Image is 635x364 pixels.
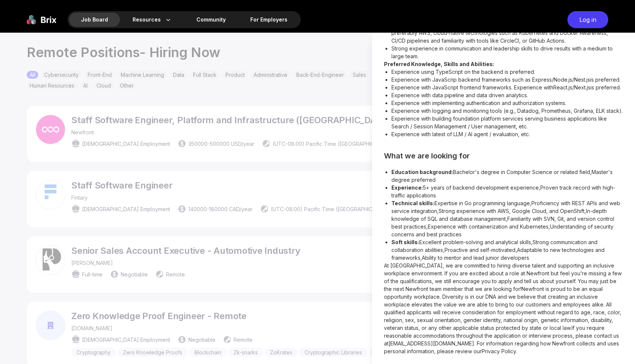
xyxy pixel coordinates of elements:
[567,11,608,28] div: Log in
[391,99,623,107] li: Experience with implementing authentication and authorization systems.
[238,13,299,27] a: For Employers
[69,13,120,27] div: Job Board
[391,168,623,184] li: Bachelor's degree in Computer Science or related field,Master's degree preferred
[391,107,623,115] li: Experience with logging and monitoring tools (e.g., Datadog, Prometheus, Grafana, ELK stack).
[384,262,623,355] p: At [GEOGRAPHIC_DATA], we are committed to hiring diverse talent and supporting an inclusive workp...
[388,340,474,347] a: [EMAIL_ADDRESS][DOMAIN_NAME]
[391,45,623,60] li: Strong experience in communication and leadership skills to drive results with a medium to large ...
[391,200,434,206] strong: Technical skills:
[391,239,419,245] strong: Soft skills:
[391,115,623,130] li: Experience with building foundation platform services serving business applications like Search /...
[554,76,590,83] a: Node.js/Nest.js
[384,153,623,159] h2: What we are looking for
[391,83,623,91] li: Experience with JavaScript frontend frameworks. Experience with is preferred.
[391,184,423,191] strong: Experience:
[121,13,184,27] div: Resources
[553,84,590,91] a: React.js/Next.js
[391,130,623,138] li: Experience with latest of LLM / AI agent / evaluation, etc.
[391,199,623,238] li: Expertise in Go programming language,Proficiency with REST APIs and web service integration,Stron...
[482,348,516,354] a: Privacy Policy
[391,68,623,76] li: Experience using TypeScript on the backend is preferred.
[391,184,623,199] li: 5+ years of backend development experience,Proven track record with high-traffic applications
[391,76,623,83] li: Experience with JavaScrip backend frameworks such as Express/ is preferred.
[391,91,623,99] li: Experience with data pipeline and data driven analytics.
[384,61,494,67] strong: Preferred Knowledge, Skills and Abilities:
[391,169,453,175] strong: Education background:
[564,11,608,28] a: Log in
[185,13,238,27] a: Community
[391,21,623,45] li: Strong background in infrastructure as code and tools like Terraform, cloud platforms, preferably...
[391,238,623,262] li: Excellent problem-solving and analytical skills,Strong communication and collaboration abilities,...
